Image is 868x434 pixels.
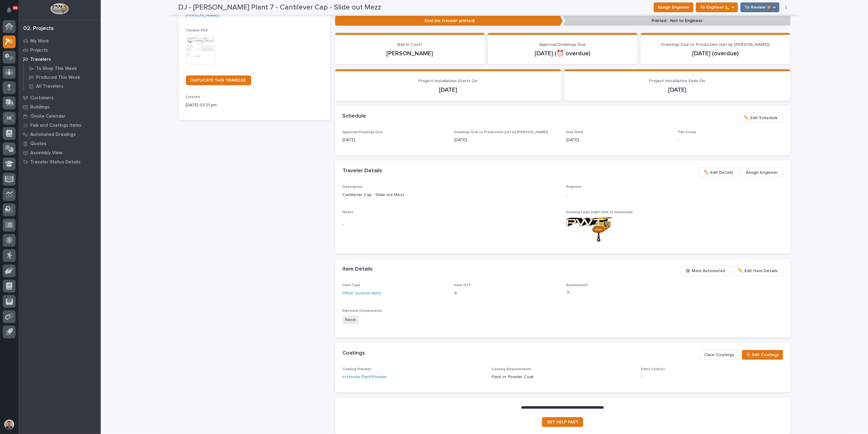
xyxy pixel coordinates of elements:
[18,111,101,121] a: Onsite Calendar
[342,130,383,134] span: Approval Drawings Due
[18,102,101,111] a: Buildings
[454,283,471,287] span: Item QTY
[540,42,586,47] span: Approval Drawings Due
[18,55,101,64] a: Travelers
[18,121,101,130] a: Fab and Coatings Items
[454,130,549,134] span: Drawings Due to Production (set by [PERSON_NAME])
[746,351,779,359] span: 🎨 Edit Coatings
[342,283,360,287] span: Item Type
[342,266,373,273] h2: Item Details
[342,210,353,214] span: Notes
[30,57,51,62] p: Travelers
[704,351,734,359] span: Clear Coatings
[342,315,358,324] span: None
[8,7,16,17] div: Notifications86
[30,48,48,53] p: Projects
[454,290,559,297] p: 4
[36,75,80,80] p: Produced This Week
[18,157,101,166] a: Traveler Status Details
[566,283,588,287] span: Automated?
[704,169,733,176] span: ✏️ Edit Details
[3,4,16,16] button: Notifications
[542,417,583,427] a: GET HELP FAST
[342,192,559,198] p: Cantilever Cap - Slide out Mezz
[186,29,208,32] span: Traveler PDF
[685,267,725,275] span: ⚙️ Mark Automated
[30,104,50,110] p: Buildings
[566,192,783,198] p: -
[742,350,783,360] button: 🎨 Edit Coatings
[18,139,101,148] a: Quotes
[186,102,323,108] p: [DATE] 03:21 pm
[492,367,531,371] span: Coating Requirements
[18,148,101,157] a: Assembly View
[335,16,563,26] p: Sold (no traveler printed)
[342,137,447,143] p: [DATE]
[186,75,251,85] a: DUPLICATE THIS TRAVELER
[30,114,66,119] p: Onsite Calendar
[50,3,68,14] img: Workspace Logo
[30,38,49,44] p: My Work
[661,42,770,47] span: Drawings Due to Production (set by [PERSON_NAME])
[699,350,740,360] button: Clear Coatings
[342,290,381,297] a: Other (custom item)
[342,367,371,371] span: Coating Process
[18,46,101,55] a: Projects
[342,50,478,57] p: [PERSON_NAME]
[24,64,101,73] a: To Shop This Week
[342,185,363,189] span: Description
[696,2,738,12] button: To Engineer 📐 →
[649,79,705,83] span: Project Installation Ends On
[30,132,76,137] p: Automated Drawings
[699,168,739,177] button: ✏️ Edit Details
[419,79,478,83] span: Project Installation Starts On
[678,130,696,134] span: Fab Crews
[24,73,101,82] a: Produced This Week
[454,137,559,143] p: [DATE]
[13,6,17,10] p: 86
[191,78,246,82] span: DUPLICATE THIS TRAVELER
[30,95,54,101] p: Customers
[566,210,633,214] span: Drawing Logo (right-click to download)
[563,16,790,26] p: Printed - Not to Engineer
[680,266,731,276] button: ⚙️ Mark Automated
[30,123,81,128] p: Fab and Coatings Items
[566,130,584,134] span: Due Date
[342,168,382,174] h2: Traveler Details
[566,137,671,143] p: [DATE]
[566,185,582,189] span: Engineer
[3,418,16,431] button: users-avatar
[36,66,77,71] p: To Shop This Week
[30,141,46,147] p: Quotes
[24,82,101,90] a: All Travelers
[739,113,783,123] button: ✏️ Edit Schedule
[654,2,693,12] button: Assign Engineer
[342,113,366,120] h2: Schedule
[738,267,778,275] span: ✏️ Edit Item Details
[648,50,783,57] p: [DATE] (overdue)
[36,84,63,89] p: All Travelers
[342,221,559,228] p: -
[179,3,382,12] h2: DJ - [PERSON_NAME] Plant 7 - Cantilever Cap - Slide out Mezz
[23,25,54,32] div: 02. Projects
[746,169,778,176] span: Assign Engineer
[186,95,200,99] span: Created
[342,309,382,313] span: Electrical Components
[342,350,365,357] h2: Coatings
[566,217,612,242] img: oeOW1LFpusE5jmTMy8K4bC51YXgvNY0WT2L9_qz4cr4
[741,168,783,177] button: Assign Engineer
[492,374,634,380] p: Paint or Powder Coat
[186,12,219,19] a: [PERSON_NAME]
[700,4,734,11] span: To Engineer 📐 →
[641,374,783,380] p: -
[18,130,101,139] a: Automated Drawings
[641,367,665,371] span: Paint Color(s)
[658,4,689,11] span: Assign Engineer
[342,86,554,93] p: [DATE]
[572,86,783,93] p: [DATE]
[342,374,387,380] a: In-House Paint/Powder
[733,266,783,276] button: ✏️ Edit Item Details
[30,159,81,165] p: Traveler Status Details
[495,50,630,57] p: [DATE] (⏰ overdue)
[740,2,779,12] button: To Review 👨‍🏭 →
